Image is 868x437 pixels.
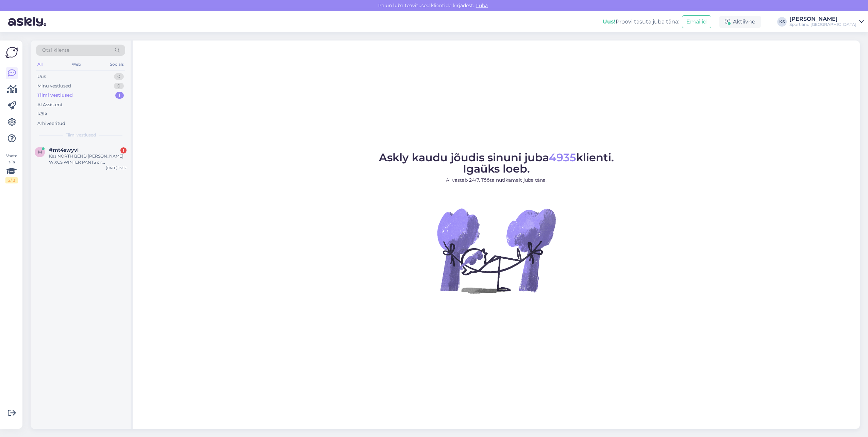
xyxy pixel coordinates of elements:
[682,15,711,28] button: Emailid
[36,60,44,69] div: All
[120,147,127,153] div: 1
[115,92,124,99] div: 1
[49,153,127,165] div: Kas NORTH BEND [PERSON_NAME] W XCS WINTER PANTS on soojustusega
[474,2,490,9] span: Luba
[549,151,576,164] span: 4935
[789,16,864,27] a: [PERSON_NAME]Sportland [GEOGRAPHIC_DATA]
[37,120,65,127] div: Arhiveeritud
[70,60,82,69] div: Web
[603,18,616,25] b: Uus!
[379,177,614,184] p: AI vastab 24/7. Tööta nutikamalt juba täna.
[108,60,125,69] div: Socials
[37,101,63,108] div: AI Assistent
[38,149,42,155] span: m
[37,111,47,117] div: Kõik
[106,165,127,171] div: [DATE] 13:52
[37,73,46,80] div: Uus
[603,18,679,26] div: Proovi tasuta juba täna:
[114,73,124,80] div: 0
[114,83,124,90] div: 0
[777,17,787,27] div: KS
[37,92,73,99] div: Tiimi vestlused
[5,46,18,59] img: Askly Logo
[49,147,79,153] span: #mt4swyvi
[37,83,71,90] div: Minu vestlused
[435,189,557,312] img: No Chat active
[5,153,18,183] div: Vaata siia
[5,177,18,183] div: 2 / 3
[42,47,69,54] span: Otsi kliente
[379,151,614,175] span: Askly kaudu jõudis sinuni juba klienti. Igaüks loeb.
[789,16,856,22] div: [PERSON_NAME]
[789,22,856,27] div: Sportland [GEOGRAPHIC_DATA]
[719,16,761,28] div: Aktiivne
[66,132,96,138] span: Tiimi vestlused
